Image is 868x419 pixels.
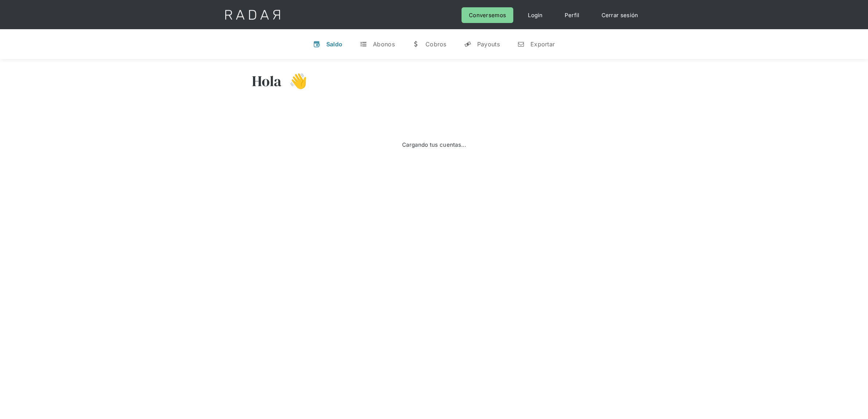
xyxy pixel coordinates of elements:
div: Cargando tus cuentas... [402,140,466,150]
div: n [517,41,525,48]
a: Perfil [557,7,587,23]
div: Exportar [530,41,555,48]
div: Cobros [425,41,447,48]
div: Saldo [326,41,343,48]
a: Cerrar sesión [594,7,646,23]
a: Conversemos [462,7,513,23]
h3: Hola [252,72,282,90]
h3: 👋 [282,72,307,90]
a: Login [521,7,550,23]
div: w [412,41,420,48]
div: Payouts [477,41,500,48]
div: y [464,41,471,48]
div: Abonos [373,41,395,48]
div: t [360,41,367,48]
div: v [313,41,320,48]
